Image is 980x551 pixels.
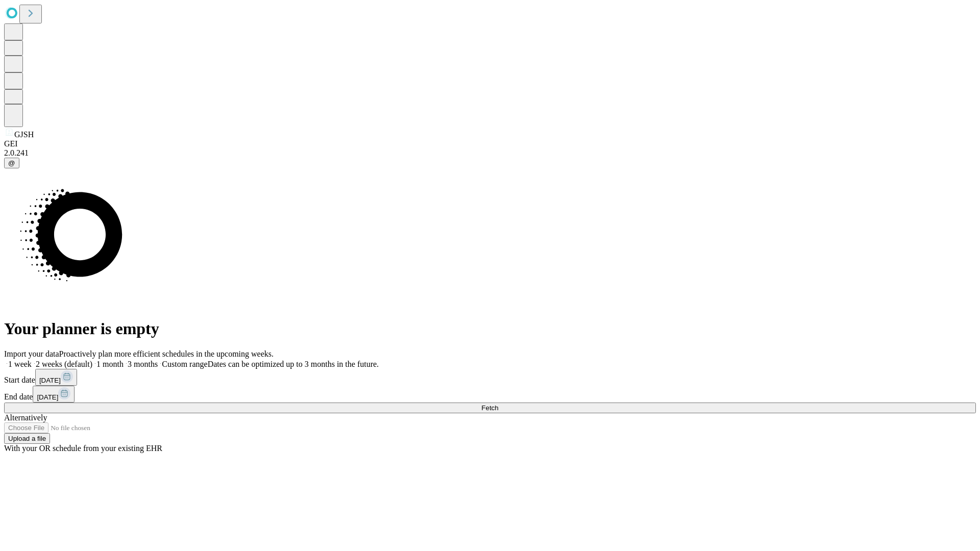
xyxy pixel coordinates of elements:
button: Upload a file [4,433,50,444]
span: 1 month [96,360,124,368]
span: 1 week [8,360,32,368]
span: Custom range [162,360,207,368]
span: 2 weeks (default) [36,360,92,368]
span: 3 months [128,360,158,368]
div: 2.0.241 [4,148,976,158]
span: Import your data [4,349,59,358]
span: Proactively plan more efficient schedules in the upcoming weeks. [59,349,274,358]
span: Dates can be optimized up to 3 months in the future. [208,360,379,368]
div: GEI [4,139,976,148]
span: GJSH [14,130,34,139]
button: @ [4,158,19,168]
div: Start date [4,369,976,386]
button: [DATE] [33,386,75,403]
span: [DATE] [39,377,61,384]
button: Fetch [4,403,976,413]
div: End date [4,386,976,403]
span: With your OR schedule from your existing EHR [4,444,162,453]
button: [DATE] [35,369,77,386]
span: Fetch [481,404,498,412]
span: Alternatively [4,413,47,422]
h1: Your planner is empty [4,319,976,338]
span: @ [8,159,15,167]
span: [DATE] [37,393,58,401]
